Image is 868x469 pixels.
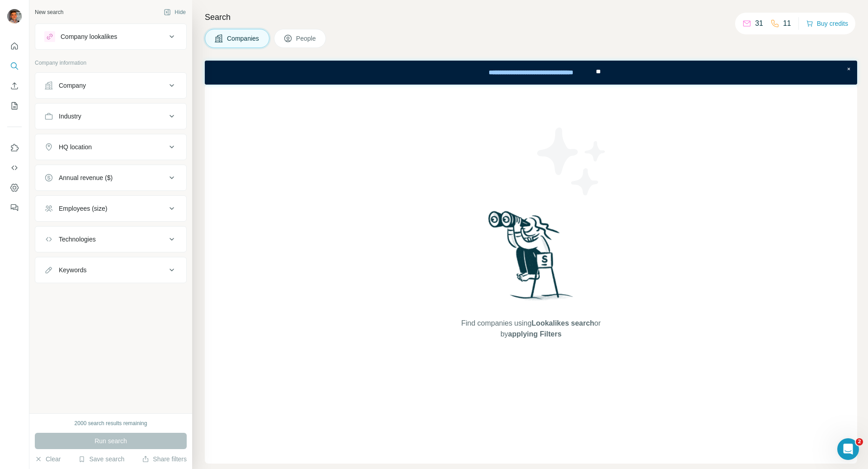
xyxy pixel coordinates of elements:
div: Annual revenue ($) [59,173,113,182]
button: Search [7,58,22,74]
p: 31 [755,18,763,29]
span: 2 [856,438,863,445]
img: Surfe Illustration - Stars [531,121,613,202]
div: 2000 search results remaining [75,419,147,427]
div: Company lookalikes [61,32,117,41]
button: Share filters [142,455,187,464]
div: Industry [59,112,81,121]
div: HQ location [59,142,92,152]
button: Company [35,75,186,96]
iframe: Banner [205,61,857,85]
button: Enrich CSV [7,78,22,94]
button: Feedback [7,199,22,216]
button: Clear [35,455,61,464]
button: Buy credits [806,17,848,30]
button: Company lookalikes [35,26,186,47]
button: Dashboard [7,180,22,196]
span: People [296,34,317,43]
h4: Search [205,11,857,24]
iframe: Intercom live chat [837,438,859,460]
button: Annual revenue ($) [35,167,186,189]
div: Technologies [59,235,96,244]
div: Keywords [59,265,86,275]
img: Surfe Illustration - Woman searching with binoculars [484,208,578,309]
button: Save search [78,455,124,464]
p: Company information [35,59,187,67]
span: Lookalikes search [532,319,594,327]
p: 11 [783,18,791,29]
div: Employees (size) [59,204,107,213]
button: Use Surfe on LinkedIn [7,140,22,156]
button: My lists [7,98,22,114]
button: HQ location [35,136,186,158]
button: Keywords [35,259,186,281]
img: Avatar [7,9,22,24]
button: Quick start [7,38,22,54]
button: Industry [35,105,186,127]
div: Company [59,81,86,90]
span: Find companies using or by [458,318,603,340]
span: applying Filters [508,330,561,338]
button: Use Surfe API [7,160,22,176]
button: Employees (size) [35,198,186,219]
button: Technologies [35,228,186,250]
span: Companies [227,34,260,43]
button: Hide [157,5,192,19]
div: New search [35,8,63,16]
